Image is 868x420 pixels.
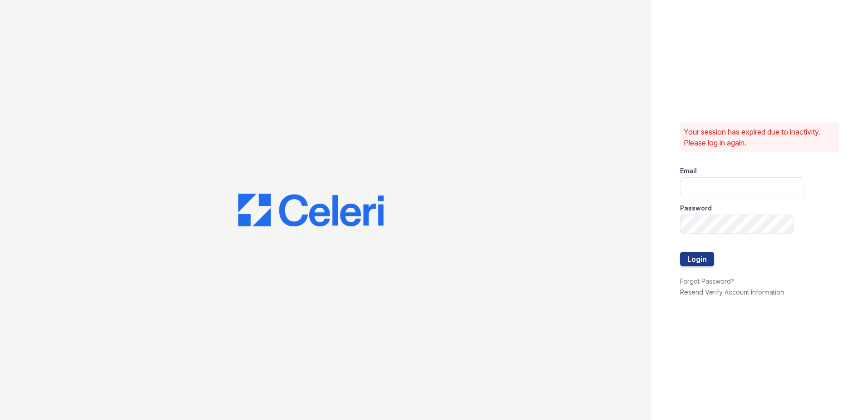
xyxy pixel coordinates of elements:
[680,288,784,296] a: Resend Verify Account Information
[238,194,384,226] img: CE_Logo_Blue-a8612792a0a2168367f1c8372b55b34899dd931a85d93a1a3d3e32e68fde9ad4.png
[680,252,714,266] button: Login
[680,204,712,213] label: Password
[680,277,734,285] a: Forgot Password?
[684,126,835,148] p: Your session has expired due to inactivity. Please log in again.
[680,166,697,175] label: Email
